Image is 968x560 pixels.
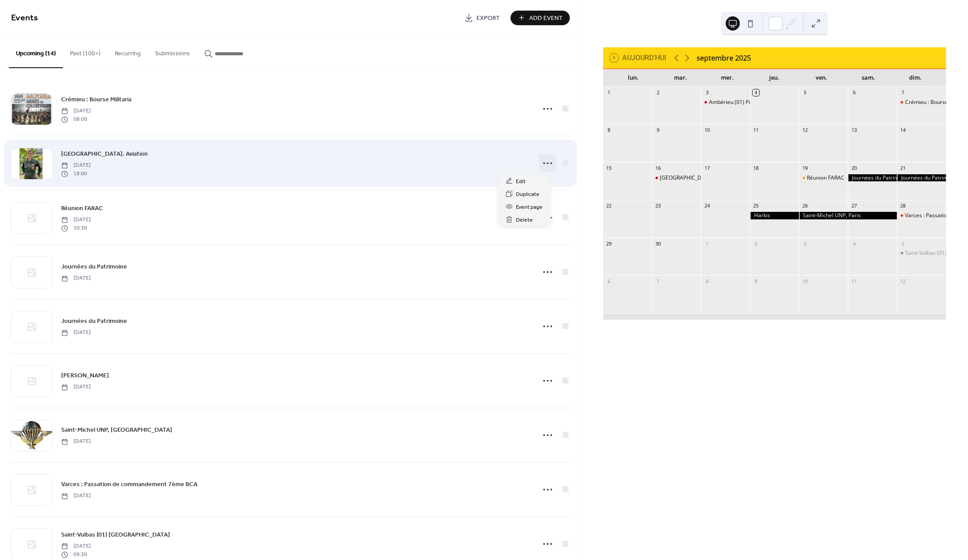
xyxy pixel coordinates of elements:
[657,69,704,87] div: mar.
[753,203,759,209] div: 25
[9,36,63,68] button: Upcoming (14)
[606,165,612,171] div: 15
[516,203,543,212] span: Event page
[802,165,809,171] div: 19
[704,278,710,284] div: 8
[660,174,736,182] div: [GEOGRAPHIC_DATA]. Aviation
[654,127,661,134] div: 9
[802,240,809,247] div: 3
[61,275,91,283] span: [DATE]
[61,224,91,232] span: 10:30
[851,89,857,96] div: 6
[610,69,657,87] div: lun.
[897,212,946,219] div: Varces : Passation de commandement 7ème BCA
[61,107,91,115] span: [DATE]
[799,174,848,182] div: Réunion FARAC
[61,543,91,551] span: [DATE]
[654,203,661,209] div: 23
[606,240,612,247] div: 29
[61,162,91,170] span: [DATE]
[61,149,148,159] a: [GEOGRAPHIC_DATA]. Aviation
[802,89,809,96] div: 5
[753,127,759,134] div: 11
[654,89,661,96] div: 2
[606,278,612,284] div: 6
[61,492,91,500] span: [DATE]
[900,127,906,134] div: 14
[900,278,906,284] div: 12
[61,530,170,540] a: Saint-Vulbas (01) [GEOGRAPHIC_DATA]
[516,177,526,186] span: Edit
[458,11,507,25] a: Export
[61,204,103,214] span: Réunion FARAC
[654,278,661,284] div: 7
[61,203,103,214] a: Réunion FARAC
[61,531,170,540] span: Saint-Vulbas (01) [GEOGRAPHIC_DATA]
[61,384,91,391] span: [DATE]
[511,11,570,25] button: Add Event
[848,174,897,182] div: Journées du Patrimoine
[108,36,148,67] button: Recurring
[61,262,127,272] a: Journées du Patrimoine
[802,127,809,134] div: 12
[61,438,91,446] span: [DATE]
[61,95,132,105] a: Crémieu : Bourse Militaria
[61,316,127,326] a: Journées du Patrimoine
[851,165,857,171] div: 20
[900,240,906,247] div: 5
[704,165,710,171] div: 17
[845,69,892,87] div: sam.
[652,174,701,182] div: Lyon. Aviation
[897,174,946,182] div: Journées du Patrimoine
[753,89,759,96] div: 4
[900,89,906,96] div: 7
[751,69,798,87] div: jeu.
[704,203,710,209] div: 24
[802,203,809,209] div: 26
[897,249,946,257] div: Saint-Vulbas (01) Saint-Michel
[61,150,148,159] span: [GEOGRAPHIC_DATA]. Aviation
[61,425,172,435] a: Saint-Michel UNP, [GEOGRAPHIC_DATA]
[709,99,808,106] div: Ambérieu (01) Prise de commandement
[704,69,751,87] div: mer.
[851,240,857,247] div: 4
[900,203,906,209] div: 28
[654,240,661,247] div: 30
[61,317,127,326] span: Journées du Patrimoine
[11,10,38,27] span: Events
[606,203,612,209] div: 22
[61,216,91,224] span: [DATE]
[63,36,108,67] button: Past (100+)
[892,69,939,87] div: dim.
[654,165,661,171] div: 16
[530,14,563,23] span: Add Event
[61,115,91,123] span: 08:00
[61,96,132,105] span: Crémieu : Bourse Militaria
[704,240,710,247] div: 1
[798,69,845,87] div: ven.
[851,278,857,284] div: 11
[477,14,500,23] span: Export
[61,263,127,272] span: Journées du Patrimoine
[61,551,91,559] span: 09:30
[753,165,759,171] div: 18
[516,215,533,225] span: Delete
[61,170,91,178] span: 18:00
[61,480,197,490] span: Varces : Passation de commandement 7ème BCA
[704,89,710,96] div: 3
[900,165,906,171] div: 21
[701,99,750,106] div: Ambérieu (01) Prise de commandement
[61,426,172,435] span: Saint-Michel UNP, [GEOGRAPHIC_DATA]
[61,372,109,381] span: [PERSON_NAME]
[606,127,612,134] div: 8
[753,240,759,247] div: 2
[61,329,91,337] span: [DATE]
[799,212,898,219] div: Saint-Michel UNP, Paris
[753,278,759,284] div: 9
[697,53,751,63] div: septembre 2025
[897,99,946,106] div: Crémieu : Bourse Militaria
[802,278,809,284] div: 10
[807,174,845,182] div: Réunion FARAC
[61,479,197,490] a: Varces : Passation de commandement 7ème BCA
